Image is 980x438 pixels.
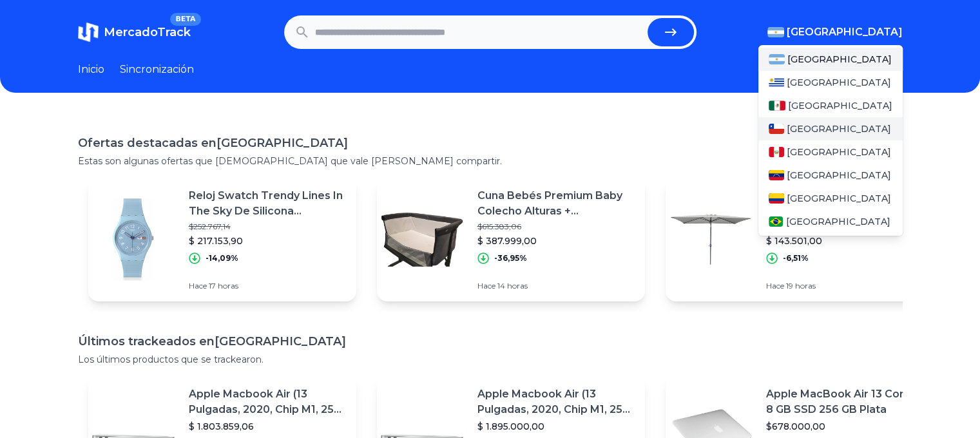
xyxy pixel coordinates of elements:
font: $ 143.501,00 [766,235,822,247]
font: [GEOGRAPHIC_DATA] [787,146,891,158]
font: MercadoTrack [104,25,191,39]
a: Argentina[GEOGRAPHIC_DATA] [758,48,903,71]
a: Venezuela[GEOGRAPHIC_DATA] [758,164,903,187]
font: [GEOGRAPHIC_DATA] [216,136,348,150]
img: Argentina [767,27,784,37]
a: MercadoTrackBETA [78,22,191,43]
img: México [769,100,785,111]
img: Venezuela [769,170,784,180]
font: 14 horas [497,281,528,290]
img: Perú [769,147,784,157]
font: [GEOGRAPHIC_DATA] [215,334,346,348]
font: Cuna Bebés Premium Baby Colecho Alturas + Mosquitero [477,189,622,233]
font: Apple MacBook Air 13 Core I5 8 GB SSD 256 GB Plata [766,388,923,415]
img: Chile [769,124,784,134]
font: [GEOGRAPHIC_DATA] [787,123,891,135]
font: Ofertas destacadas en [78,136,216,150]
font: Sincronización [120,63,194,75]
button: [GEOGRAPHIC_DATA] [767,24,903,40]
font: $252.767,14 [189,222,231,231]
a: Imagen destacadaReloj Swatch Trendy Lines In The Sky De Silicona So28s704$252.767,14$ 217.153,90-... [88,178,356,301]
a: México[GEOGRAPHIC_DATA] [758,94,903,117]
font: Hace [189,281,207,290]
font: $ 387.999,00 [477,235,537,247]
a: Perú[GEOGRAPHIC_DATA] [758,140,903,164]
font: $ 217.153,90 [189,235,243,247]
img: Brasil [769,216,783,227]
font: [GEOGRAPHIC_DATA] [787,77,891,88]
font: [GEOGRAPHIC_DATA] [787,193,891,204]
img: Colombia [769,193,784,204]
a: Uruguay[GEOGRAPHIC_DATA] [758,71,903,94]
font: $ 1.803.859,06 [189,421,254,432]
img: MercadoTrack [78,22,99,43]
img: Imagen destacada [377,195,467,285]
font: Inicio [78,63,104,75]
font: Hace [766,281,784,290]
font: -36,95% [494,253,527,263]
font: -14,09% [206,253,238,263]
font: Estas son algunas ofertas que [DEMOGRAPHIC_DATA] que vale [PERSON_NAME] compartir. [78,155,502,167]
font: Hace [477,281,495,290]
font: [GEOGRAPHIC_DATA] [787,169,891,181]
a: Imagen destacadaCuna Bebés Premium Baby Colecho Alturas + Mosquitero$615.383,06$ 387.999,00-36,95... [377,178,645,301]
font: Últimos trackeados en [78,334,215,348]
a: Chile[GEOGRAPHIC_DATA] [758,117,903,140]
font: 17 horas [209,281,238,290]
a: Inicio [78,62,104,77]
font: Los últimos productos que se trackearon. [78,354,264,365]
font: [GEOGRAPHIC_DATA] [788,100,892,111]
font: $ 1.895.000,00 [477,421,544,432]
img: Argentina [769,54,785,64]
font: [GEOGRAPHIC_DATA] [787,26,903,38]
a: Colombia[GEOGRAPHIC_DATA] [758,187,903,210]
a: Brasil[GEOGRAPHIC_DATA] [758,210,903,233]
font: [GEOGRAPHIC_DATA] [787,53,892,65]
font: Reloj Swatch Trendy Lines In The Sky De Silicona So28s704 [189,189,343,233]
a: Imagen destacadaSombrilla Rectangular Jardín 3x2 Mts Con Manivela Premium$ 153.500,95$ 143.501,00... [666,178,934,301]
a: Sincronización [120,62,194,77]
img: Uruguay [769,77,784,88]
img: Imagen destacada [88,195,178,285]
font: $615.383,06 [477,222,521,231]
font: -6,51% [783,253,809,263]
font: $678.000,00 [766,421,825,432]
font: 19 horas [786,281,816,290]
font: [GEOGRAPHIC_DATA] [785,216,890,227]
img: Imagen destacada [666,195,756,285]
font: BETA [175,15,195,23]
